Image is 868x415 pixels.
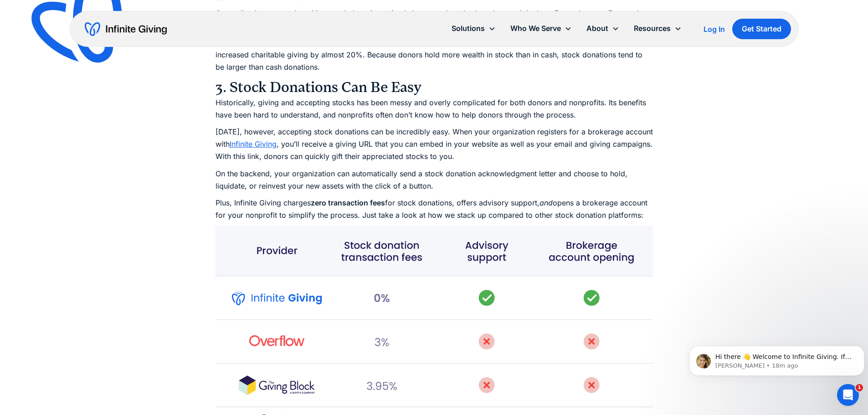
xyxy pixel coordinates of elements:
a: home [85,22,167,36]
div: Resources [627,19,689,38]
div: About [579,19,627,38]
div: Who We Serve [503,19,579,38]
strong: zero transaction fees [311,198,385,207]
a: Log In [704,24,725,35]
h3: 3. Stock Donations Can Be Easy [216,78,653,97]
strong: Generally, donors aren't making stock donations simply because they don’t understand the benefits... [216,9,642,30]
p: Historically, giving and accepting stocks has been messy and overly complicated for both donors a... [216,97,653,121]
a: Infinite Giving [230,139,277,149]
iframe: Intercom notifications message [686,327,868,390]
div: Solutions [452,22,485,35]
div: About [586,22,608,35]
div: Resources [634,22,671,35]
p: Plus, Infinite Giving charges for stock donations, offers advisory support, opens a brokerage acc... [216,197,653,221]
div: Who We Serve [510,22,561,35]
p: [DATE], however, accepting stock donations can be incredibly easy. When your organization registe... [216,126,653,163]
p: On the backend, your organization can automatically send a stock donation acknowledgment letter a... [216,168,653,192]
iframe: Intercom live chat [837,384,859,406]
div: Log In [704,26,725,33]
div: Solutions [444,19,503,38]
em: and [539,198,553,207]
a: Get Started [732,19,791,39]
span: 1 [856,384,863,391]
p: A study by found that just mentioning strategic tax deductions increased charitable giving by alm... [216,36,653,74]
